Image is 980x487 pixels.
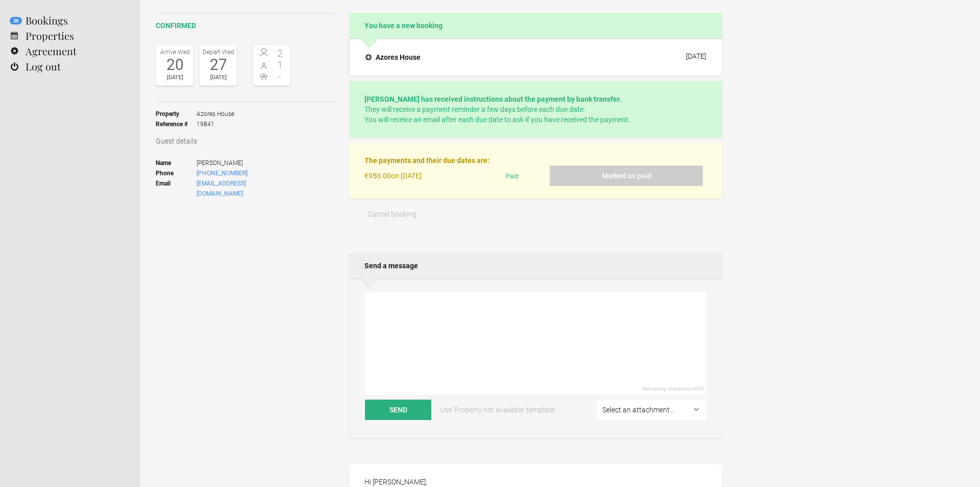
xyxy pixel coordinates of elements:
[686,52,706,60] div: [DATE]
[10,17,22,25] flynt-notification-badge: 30
[202,73,234,83] div: [DATE]
[502,166,550,186] div: Paid
[156,136,335,146] h3: Guest details
[550,166,703,186] button: Marked as paid
[433,400,561,420] a: Use 'Property not available' template
[364,95,621,103] strong: [PERSON_NAME] has received instructions about the payment by bank transfer.
[156,168,197,178] strong: Phone
[272,48,288,58] span: 2
[156,119,197,129] strong: Reference #
[159,57,191,73] div: 20
[357,47,714,68] button: Azores House [DATE]
[156,20,335,31] h2: confirmed
[197,170,248,177] a: [PHONE_NUMBER]
[364,156,489,165] strong: The payments and their due dates are:
[197,109,234,119] span: Azores House
[349,204,435,224] button: Cancel booking
[159,73,191,83] div: [DATE]
[159,47,191,57] div: Arrive Wed
[272,60,288,70] span: 1
[349,253,722,279] h2: Send a message
[202,47,234,57] div: Depart Wed
[364,172,391,180] flynt-currency: €950.00
[364,94,707,125] p: They will receive a payment reminder a few days before each due date. You will receive an email a...
[156,109,197,119] strong: Property
[364,166,501,186] div: on [DATE]
[365,52,421,62] h4: Azores House
[349,13,722,38] h2: You have a new booking
[197,180,246,197] a: [EMAIL_ADDRESS][DOMAIN_NAME]
[156,178,197,199] strong: Email
[202,57,234,73] div: 27
[365,400,431,420] button: Send
[197,158,291,168] span: [PERSON_NAME]
[156,158,197,168] strong: Name
[272,72,288,82] span: -
[368,210,416,218] span: Cancel booking
[197,119,234,129] span: 19841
